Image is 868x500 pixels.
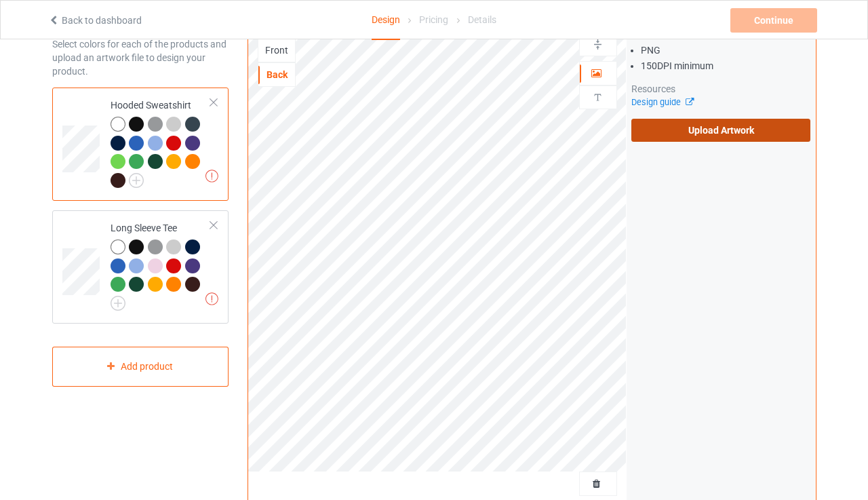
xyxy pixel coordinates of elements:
div: Long Sleeve Tee [111,221,212,306]
div: Hooded Sweatshirt [52,88,229,201]
div: Design [372,1,400,40]
a: Back to dashboard [48,15,142,26]
div: Select colors for each of the products and upload an artwork file to design your product. [52,37,229,78]
div: Back [258,68,295,81]
div: Details [468,1,496,39]
img: svg%3E%0A [591,91,604,104]
img: svg+xml;base64,PD94bWwgdmVyc2lvbj0iMS4wIiBlbmNvZGluZz0iVVRGLTgiPz4KPHN2ZyB3aWR0aD0iMjJweCIgaGVpZ2... [111,296,125,311]
img: svg%3E%0A [591,38,604,51]
div: Pricing [419,1,448,39]
li: 150 DPI minimum [641,59,811,73]
a: Design guide [631,97,693,107]
div: Hooded Sweatshirt [111,98,212,187]
div: Resources [631,82,811,96]
li: PNG [641,43,811,57]
img: svg+xml;base64,PD94bWwgdmVyc2lvbj0iMS4wIiBlbmNvZGluZz0iVVRGLTgiPz4KPHN2ZyB3aWR0aD0iMjJweCIgaGVpZ2... [129,173,144,188]
label: Upload Artwork [631,119,811,142]
div: Add product [52,347,229,387]
img: exclamation icon [205,292,218,305]
img: exclamation icon [205,170,218,182]
div: Long Sleeve Tee [52,210,229,324]
div: Front [258,43,295,57]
